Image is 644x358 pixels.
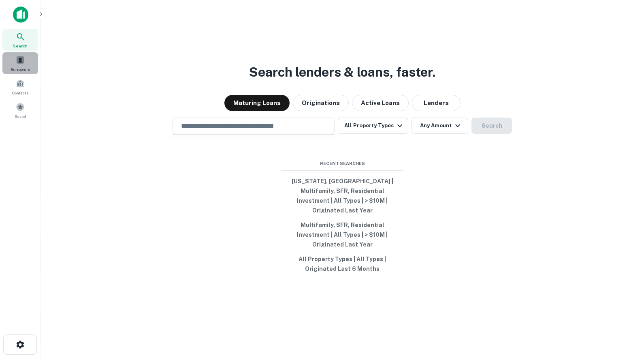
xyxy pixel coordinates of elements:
span: Recent Searches [281,160,403,167]
span: Saved [15,113,26,120]
button: All Property Types | All Types | Originated Last 6 Months [281,252,403,276]
a: Contacts [2,76,38,98]
button: Originations [293,95,349,111]
span: Borrowers [11,66,30,73]
button: Active Loans [352,95,409,111]
button: Lenders [412,95,461,111]
span: Search [13,43,28,49]
button: Multifamily, SFR, Residential Investment | All Types | > $10M | Originated Last Year [281,218,403,252]
a: Saved [2,99,38,121]
img: capitalize-icon.png [13,6,28,23]
iframe: Chat Widget [603,293,644,332]
a: Borrowers [2,52,38,74]
button: [US_STATE], [GEOGRAPHIC_DATA] | Multifamily, SFR, Residential Investment | All Types | > $10M | O... [281,174,403,218]
button: All Property Types [338,118,408,134]
h3: Search lenders & loans, faster. [249,62,435,82]
button: Any Amount [412,118,468,134]
button: Maturing Loans [224,95,290,111]
a: Search [2,29,38,51]
span: Contacts [12,90,28,96]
